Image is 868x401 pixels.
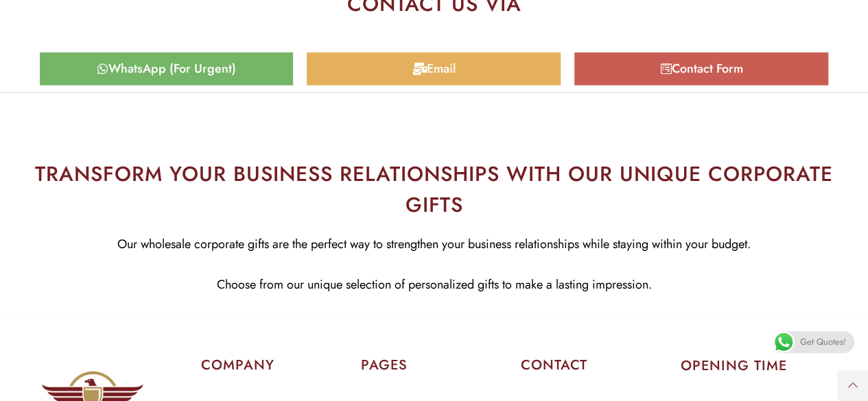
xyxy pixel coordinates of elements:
a: WhatsApp (For Urgent) [40,52,294,85]
h2: PAGES [361,355,507,374]
p: Choose from our unique selection of personalized gifts to make a lasting impression. [10,274,858,295]
p: Our wholesale corporate gifts are the perfect way to strengthen your business relationships while... [10,233,858,254]
a: Contact Form [574,52,828,85]
span: Get Quotes! [800,331,846,353]
h2: OPENING TIME [681,359,827,372]
span: Email [426,62,455,75]
h2: TRANSFORM YOUR BUSINESS RELATIONSHIPS WITH OUR UNIQUE CORPORATE GIFTS [10,158,858,219]
span: Contact Form [671,62,742,75]
span: WhatsApp (For Urgent) [108,62,235,75]
h2: CONTACT [521,355,667,374]
a: Email [307,52,561,85]
h2: COMPANY [201,355,347,374]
